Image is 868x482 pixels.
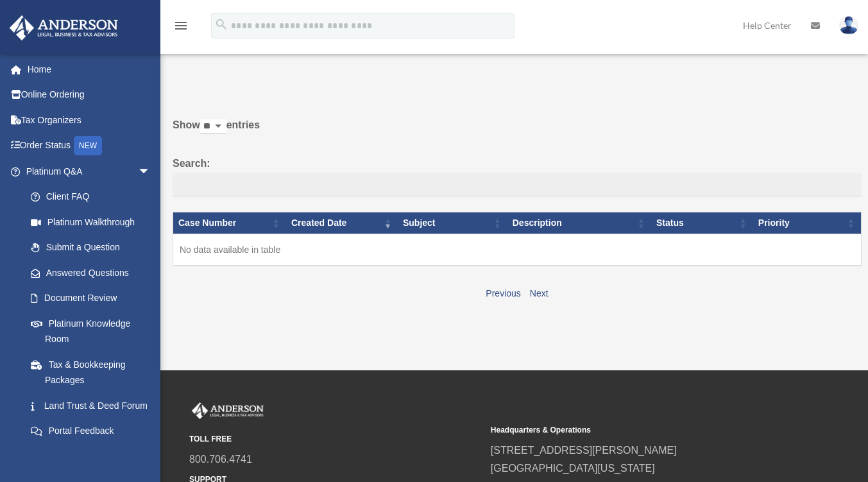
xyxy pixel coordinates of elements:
a: Answered Questions [18,260,157,286]
a: [STREET_ADDRESS][PERSON_NAME] [491,445,677,456]
a: Platinum Q&Aarrow_drop_down [9,159,164,184]
a: Client FAQ [18,184,164,210]
a: menu [173,22,189,33]
th: Created Date: activate to sort column ascending [286,212,398,234]
th: Case Number: activate to sort column ascending [173,212,287,234]
i: menu [173,18,189,33]
select: Showentries [200,119,226,134]
td: No data available in table [173,234,862,266]
a: [GEOGRAPHIC_DATA][US_STATE] [491,463,655,474]
small: TOLL FREE [189,433,482,446]
th: Priority: activate to sort column ascending [753,212,862,234]
input: Search: [173,173,862,197]
th: Subject: activate to sort column ascending [398,212,507,234]
a: Platinum Walkthrough [18,209,164,235]
span: arrow_drop_down [138,159,164,185]
a: Land Trust & Deed Forum [18,393,164,418]
div: NEW [74,136,102,155]
a: Home [9,56,170,82]
a: Portal Feedback [18,418,164,444]
img: User Pic [839,16,858,35]
i: search [214,17,228,31]
a: Order StatusNEW [9,133,170,159]
th: Status: activate to sort column ascending [651,212,753,234]
a: Platinum Knowledge Room [18,311,164,352]
a: Document Review [18,286,164,311]
a: Submit a Question [18,235,164,261]
img: Anderson Advisors Platinum Portal [189,402,266,419]
a: 800.706.4741 [189,454,252,465]
small: Headquarters & Operations [491,424,783,437]
label: Show entries [173,116,862,147]
a: Online Ordering [9,82,170,108]
a: Tax Organizers [9,107,170,133]
img: Anderson Advisors Platinum Portal [6,15,122,40]
th: Description: activate to sort column ascending [507,212,651,234]
label: Search: [173,155,862,197]
a: Tax & Bookkeeping Packages [18,352,164,393]
a: Next [530,288,549,298]
a: Previous [486,288,520,298]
